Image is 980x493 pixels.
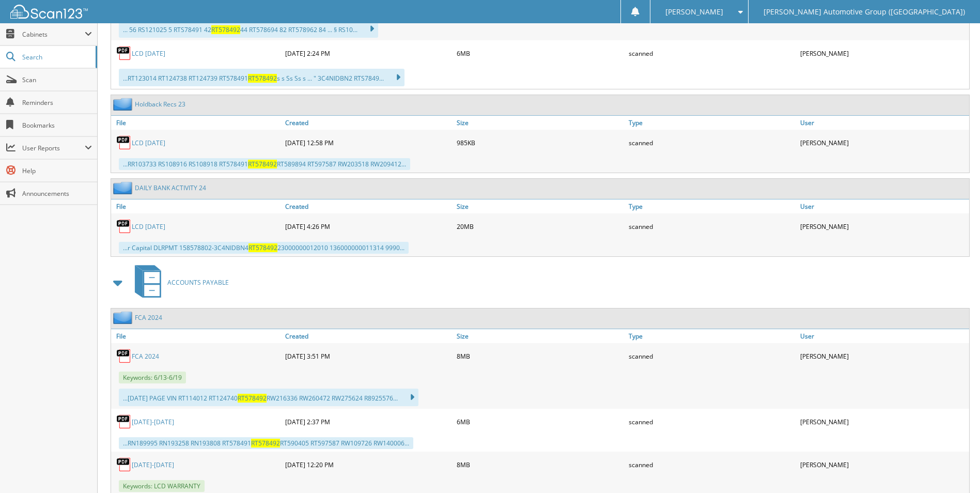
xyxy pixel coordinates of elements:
[111,199,283,213] a: File
[454,116,626,130] a: Size
[119,158,410,170] div: ...RR103733 RS108916 RS108918 RT578491 RT589894 RT597587 RW203518 RW209412...
[22,75,92,84] span: Scan
[626,132,798,153] div: scanned
[248,243,277,252] span: RT578492
[132,138,165,147] a: LCD [DATE]
[119,372,186,383] span: Keywords: 6/13-6/19
[22,144,85,152] span: User Reports
[167,278,229,287] span: ACCOUNTS PAYABLE
[798,199,969,213] a: User
[248,74,277,83] span: RT578492
[116,348,132,364] img: PDF.png
[135,183,206,192] a: DAILY BANK ACTIVITY 24
[283,346,454,366] div: [DATE] 3:51 PM
[454,132,626,153] div: 985KB
[798,454,969,475] div: [PERSON_NAME]
[132,460,174,469] a: [DATE]-[DATE]
[798,329,969,343] a: User
[798,346,969,366] div: [PERSON_NAME]
[283,43,454,64] div: [DATE] 2:24 PM
[454,454,626,475] div: 8MB
[22,121,92,130] span: Bookmarks
[626,199,798,213] a: Type
[116,135,132,150] img: PDF.png
[798,411,969,432] div: [PERSON_NAME]
[454,199,626,213] a: Size
[454,216,626,237] div: 20MB
[132,222,165,231] a: LCD [DATE]
[283,329,454,343] a: Created
[116,45,132,61] img: PDF.png
[119,242,409,254] div: ...r Capital DLRPMT 158578802-3C4NIDBN4 23000000012010 136000000011314 9990...
[22,30,85,39] span: Cabinets
[626,116,798,130] a: Type
[626,329,798,343] a: Type
[238,394,267,403] span: RT578492
[283,411,454,432] div: [DATE] 2:37 PM
[135,100,185,109] a: Holdback Recs 23
[798,43,969,64] div: [PERSON_NAME]
[119,69,405,86] div: ...RT123014 RT124738 RT124739 RT578491 s s Ss Ss s ... " 3C4NIDBN2 RTS7849...
[132,418,174,426] a: [DATE]-[DATE]
[626,216,798,237] div: scanned
[22,166,92,175] span: Help
[211,25,240,34] span: RT578492
[113,181,135,194] img: folder2.png
[626,43,798,64] div: scanned
[116,414,132,429] img: PDF.png
[22,53,90,61] span: Search
[119,480,205,492] span: Keywords: LCD WARRANTY
[665,9,723,15] span: [PERSON_NAME]
[454,346,626,366] div: 8MB
[132,49,165,58] a: LCD [DATE]
[283,132,454,153] div: [DATE] 12:58 PM
[119,20,378,38] div: ... 56 RS121025 5 RTS78491 42 44 RT578694 82 RT578962 84 ... § RS10...
[798,132,969,153] div: [PERSON_NAME]
[10,5,88,19] img: scan123-logo-white.svg
[248,160,277,168] span: RT578492
[129,262,229,303] a: ACCOUNTS PAYABLE
[283,199,454,213] a: Created
[283,216,454,237] div: [DATE] 4:26 PM
[22,189,92,198] span: Announcements
[283,454,454,475] div: [DATE] 12:20 PM
[798,116,969,130] a: User
[454,43,626,64] div: 6MB
[113,311,135,324] img: folder2.png
[132,352,159,361] a: FCA 2024
[116,219,132,234] img: PDF.png
[626,411,798,432] div: scanned
[119,389,418,406] div: ...[DATE] PAGE VIN RT114012 RT124740 RW216336 RW260472 RW275624 R8925576...
[454,411,626,432] div: 6MB
[22,98,92,107] span: Reminders
[764,9,965,15] span: [PERSON_NAME] Automotive Group ([GEOGRAPHIC_DATA])
[928,443,980,493] iframe: Chat Widget
[111,116,283,130] a: File
[135,313,162,322] a: FCA 2024
[283,116,454,130] a: Created
[626,346,798,366] div: scanned
[454,329,626,343] a: Size
[251,439,280,448] span: RT578492
[798,216,969,237] div: [PERSON_NAME]
[113,98,135,111] img: folder2.png
[626,454,798,475] div: scanned
[116,457,132,472] img: PDF.png
[119,437,413,449] div: ...RN189995 RN193258 RN193808 RT578491 RT590405 RT597587 RW109726 RW140006...
[111,329,283,343] a: File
